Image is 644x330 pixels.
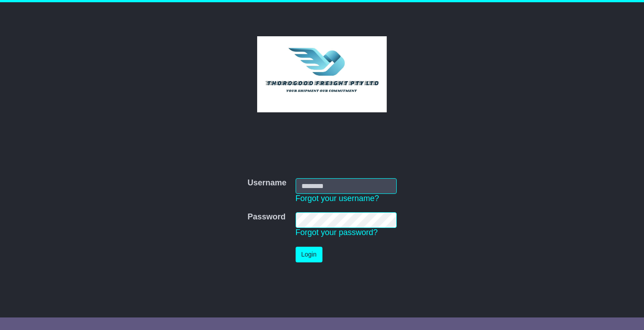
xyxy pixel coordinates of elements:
button: Login [296,247,322,262]
a: Forgot your password? [296,228,378,237]
a: Forgot your username? [296,194,379,203]
img: Thorogood Freight Pty Ltd [257,36,387,112]
label: Username [247,178,286,188]
label: Password [247,212,285,222]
